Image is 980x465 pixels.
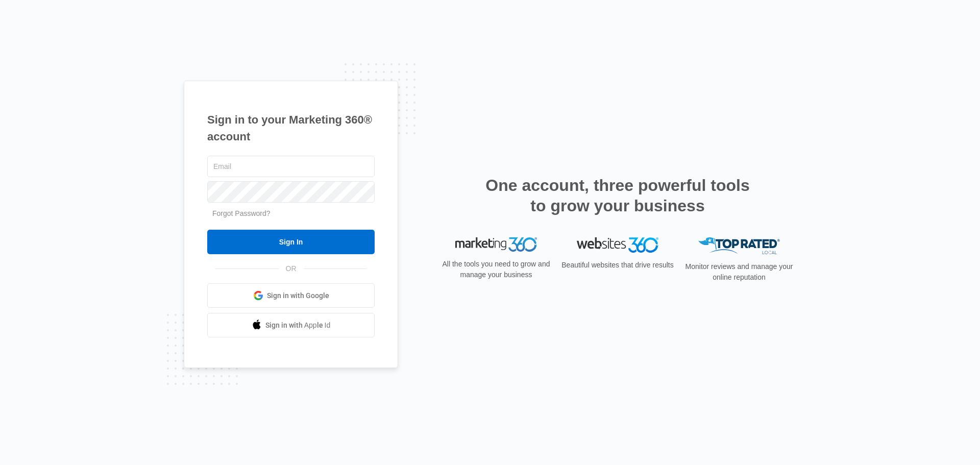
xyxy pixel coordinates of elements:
[455,237,537,252] img: Marketing 360
[279,263,304,274] span: OR
[439,259,553,280] p: All the tools you need to grow and manage your business
[207,156,375,177] input: Email
[577,237,658,252] img: Websites 360
[207,313,375,337] a: Sign in with Apple Id
[482,175,753,216] h2: One account, three powerful tools to grow your business
[212,209,271,217] a: Forgot Password?
[207,111,375,145] h1: Sign in to your Marketing 360® account
[682,261,796,283] p: Monitor reviews and manage your online reputation
[207,230,375,254] input: Sign In
[560,260,675,271] p: Beautiful websites that drive results
[265,320,331,331] span: Sign in with Apple Id
[207,283,375,308] a: Sign in with Google
[698,237,780,254] img: Top Rated Local
[267,290,329,301] span: Sign in with Google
